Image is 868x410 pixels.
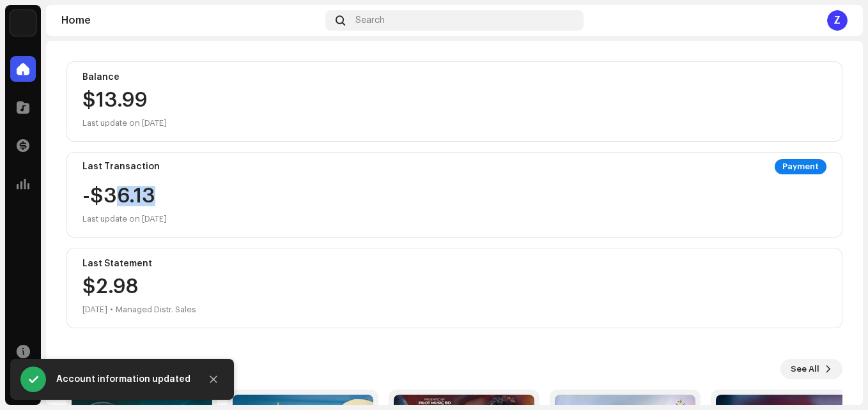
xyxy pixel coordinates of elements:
[10,10,36,36] img: bb356b9b-6e90-403f-adc8-c282c7c2e227
[82,302,107,317] div: [DATE]
[775,159,826,174] div: Payment
[66,248,842,328] re-o-card-value: Last Statement
[791,356,819,382] span: See All
[82,72,826,82] div: Balance
[116,302,196,317] div: Managed Distr. Sales
[780,359,842,379] button: See All
[82,162,160,172] div: Last Transaction
[82,116,826,131] div: Last update on [DATE]
[201,367,226,392] button: Close
[355,15,385,26] span: Search
[56,372,190,387] div: Account information updated
[82,259,826,269] div: Last Statement
[110,302,113,317] div: •
[827,10,848,31] div: Z
[66,61,842,142] re-o-card-value: Balance
[61,15,320,26] div: Home
[82,211,167,227] div: Last update on [DATE]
